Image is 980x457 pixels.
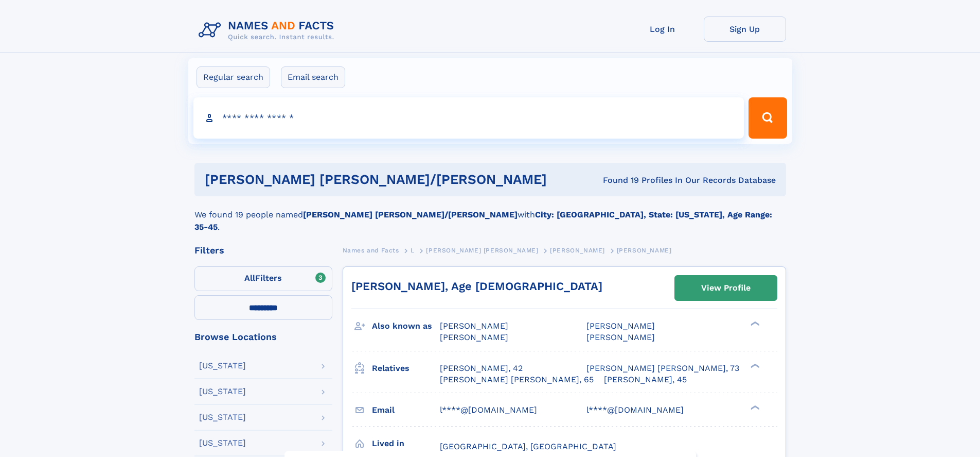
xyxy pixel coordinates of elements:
a: [PERSON_NAME], 45 [604,374,687,385]
div: ❯ [748,320,760,327]
h3: Lived in [372,435,440,452]
span: [PERSON_NAME] [440,332,508,342]
span: [PERSON_NAME] [586,332,655,342]
div: [US_STATE] [199,439,246,447]
label: Email search [281,66,345,88]
h3: Email [372,401,440,419]
a: [PERSON_NAME] [PERSON_NAME] [426,244,538,257]
span: L [411,247,415,254]
div: [US_STATE] [199,362,246,370]
a: [PERSON_NAME] [PERSON_NAME], 73 [586,363,739,374]
div: Filters [194,246,332,255]
label: Filters [194,266,332,291]
span: [PERSON_NAME] [617,247,672,254]
div: Browse Locations [194,332,332,342]
input: search input [193,97,744,139]
div: [US_STATE] [199,413,246,421]
img: Logo Names and Facts [194,16,343,44]
span: [GEOGRAPHIC_DATA], [GEOGRAPHIC_DATA] [440,442,616,451]
label: Regular search [197,66,270,88]
div: [US_STATE] [199,387,246,396]
a: [PERSON_NAME] [PERSON_NAME], 65 [440,374,594,385]
b: [PERSON_NAME] [PERSON_NAME]/[PERSON_NAME] [303,210,518,219]
h3: Relatives [372,360,440,377]
span: [PERSON_NAME] [550,247,605,254]
a: Names and Facts [343,244,399,257]
div: ❯ [748,404,760,411]
div: Found 19 Profiles In Our Records Database [575,175,776,186]
a: [PERSON_NAME], Age [DEMOGRAPHIC_DATA] [351,280,602,293]
span: [PERSON_NAME] [586,321,655,331]
b: City: [GEOGRAPHIC_DATA], State: [US_STATE], Age Range: 35-45 [194,210,772,232]
div: ❯ [748,362,760,369]
a: [PERSON_NAME], 42 [440,363,523,374]
a: L [411,244,415,257]
h3: Also known as [372,317,440,335]
button: Search Button [749,97,787,139]
a: Log In [621,16,704,42]
span: All [244,273,255,283]
div: View Profile [701,276,751,300]
a: Sign Up [704,16,786,42]
span: [PERSON_NAME] [PERSON_NAME] [426,247,538,254]
a: [PERSON_NAME] [550,244,605,257]
span: [PERSON_NAME] [440,321,508,331]
a: View Profile [675,276,777,300]
div: We found 19 people named with . [194,196,786,233]
h1: [PERSON_NAME] [PERSON_NAME]/[PERSON_NAME] [205,173,575,186]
